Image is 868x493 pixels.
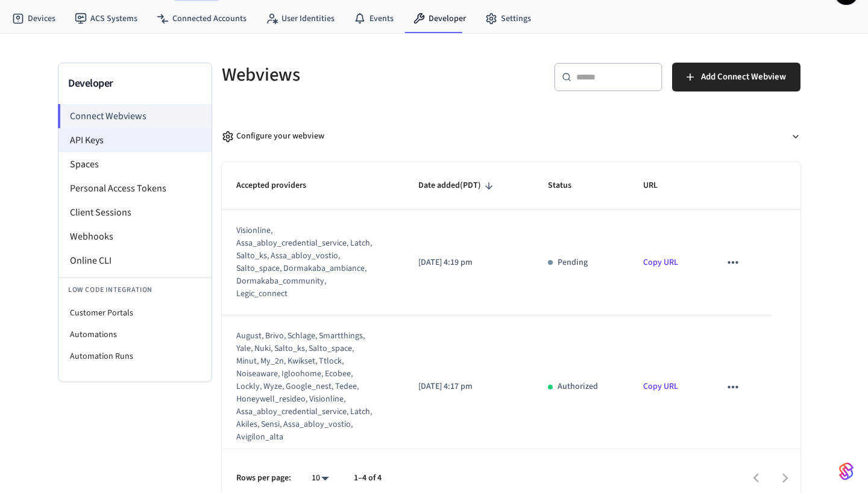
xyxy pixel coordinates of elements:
a: User Identities [256,8,344,29]
span: Add Connect Webview [701,69,786,85]
a: Copy URL [643,256,678,268]
li: Low Code Integration [58,278,212,302]
button: Configure your webview [222,120,800,152]
li: Spaces [58,152,212,176]
span: Status [548,176,587,195]
div: visionline, assa_abloy_credential_service, latch, salto_ks, assa_abloy_vostio, salto_space, dorma... [236,225,374,300]
a: Copy URL [643,380,678,392]
p: [DATE] 4:19 pm [418,256,519,269]
a: Connected Accounts [147,8,256,29]
span: Date added(PDT) [418,176,497,195]
div: Configure your webview [222,130,324,143]
li: Customer Portals [58,302,212,324]
p: 1–4 of 4 [354,472,382,485]
span: Accepted providers [236,176,322,195]
a: Devices [2,8,65,29]
div: august, brivo, schlage, smartthings, yale, nuki, salto_ks, salto_space, minut, my_2n, kwikset, tt... [236,330,374,444]
p: Rows per page: [236,472,291,485]
li: Automations [58,324,212,346]
button: Add Connect Webview [672,63,800,91]
li: API Keys [58,128,212,152]
li: Webhooks [58,225,212,249]
span: URL [643,176,673,195]
li: Client Sessions [58,200,212,225]
p: Pending [558,256,588,269]
h5: Webviews [222,63,504,87]
a: Events [344,8,403,29]
img: SeamLogoGradient.69752ec5.svg [839,462,854,481]
a: Settings [476,8,541,29]
li: Connect Webviews [58,104,212,128]
div: 10 [306,470,335,487]
p: [DATE] 4:17 pm [418,380,519,393]
h3: Developer [68,75,202,92]
li: Automation Runs [58,346,212,367]
li: Online CLI [58,249,212,273]
a: Developer [403,8,476,29]
li: Personal Access Tokens [58,176,212,200]
a: ACS Systems [65,8,147,29]
p: Authorized [558,380,598,393]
